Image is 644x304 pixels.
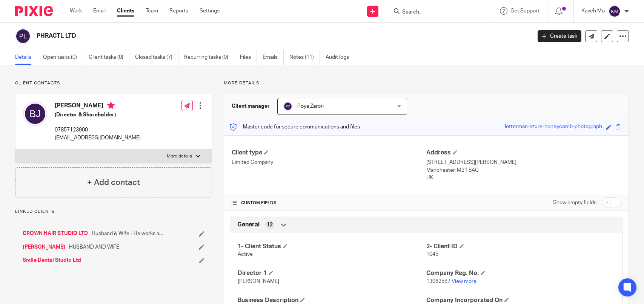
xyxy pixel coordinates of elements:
p: Linked clients [15,209,212,215]
p: Client contacts [15,80,212,86]
p: Limited Company [232,159,426,166]
p: UK [426,174,621,182]
a: Files [240,50,257,65]
a: CROWN HAIR STUDIO LTD [23,230,88,237]
span: Poya Zarori [297,104,324,109]
h4: [PERSON_NAME] [55,102,141,111]
img: svg%3E [283,102,292,111]
p: Master code for secure communications and files [230,123,360,131]
h4: CUSTOM FIELDS [232,200,426,206]
a: Emails [263,50,284,65]
p: More details [167,153,192,159]
p: [STREET_ADDRESS][PERSON_NAME] [426,159,621,166]
p: More details [224,80,629,86]
a: Open tasks (0) [43,50,83,65]
span: Active [238,252,253,257]
input: Search [401,9,469,16]
span: Get Support [510,8,539,14]
p: 07857123900 [55,126,141,134]
h3: Client manager [232,102,270,110]
span: General [237,221,260,229]
i: Primary [107,102,115,109]
img: svg%3E [23,102,47,126]
a: Recurring tasks (0) [184,50,234,65]
h5: (Director & Shareholder) [55,111,141,119]
h2: PHRACTL LTD [37,32,428,40]
a: Team [146,7,158,15]
h4: + Add contact [87,177,140,188]
a: Settings [200,7,220,15]
a: [PERSON_NAME] [23,243,65,251]
p: Kaveh Mo [581,7,605,15]
p: Manchester, M21 8AG [426,167,621,174]
img: svg%3E [15,28,31,44]
a: View more [452,279,476,284]
label: Show empty fields [553,199,596,206]
a: Closed tasks (7) [135,50,178,65]
a: Reports [169,7,188,15]
h4: Director 1 [238,269,426,277]
a: Clients [117,7,134,15]
a: Notes (11) [289,50,320,65]
span: 12 [267,221,273,229]
h4: 2- Client ID [426,243,615,251]
h4: Company Reg. No. [426,269,615,277]
a: Smile Dental Studio Ltd [23,257,81,264]
span: 1045 [426,252,438,257]
a: Create task [538,30,581,42]
p: [EMAIL_ADDRESS][DOMAIN_NAME] [55,134,141,142]
img: Pixie [15,6,53,16]
a: Email [93,7,106,15]
span: 13062587 [426,279,450,284]
a: Work [70,7,82,15]
span: HUSBAND AND WIFE [69,243,119,251]
span: [PERSON_NAME] [238,279,279,284]
span: Husband & Wife - He works as employee in Crown Hair [92,230,164,237]
img: svg%3E [609,5,621,17]
h4: Client type [232,149,426,157]
h4: 1- Client Status [238,243,426,251]
div: letterman-azure-honeycomb-photograph [505,123,602,131]
h4: Address [426,149,621,157]
a: Audit logs [326,50,355,65]
a: Client tasks (0) [89,50,129,65]
a: Details [15,50,37,65]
